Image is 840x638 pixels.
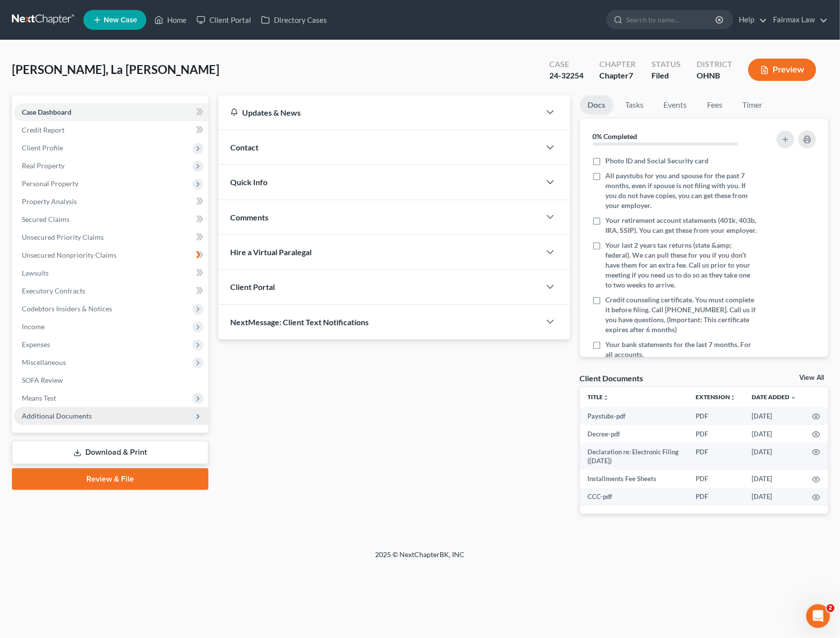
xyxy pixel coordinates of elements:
span: 7 [629,71,633,80]
div: 24-32254 [549,70,583,81]
div: Status [651,59,681,70]
div: Updates & News [230,107,528,118]
span: Credit counseling certificate. You must complete it before filing. Call [PHONE_NUMBER]. Call us i... [606,295,758,335]
td: Decree-pdf [580,425,688,443]
input: Search by name... [626,10,717,29]
span: Secured Claims [22,215,69,223]
a: Lawsuits [14,264,208,282]
a: SOFA Review [14,371,208,389]
td: [DATE] [744,488,804,506]
a: View All [799,374,824,381]
div: Chapter [599,59,636,70]
td: CCC-pdf [580,488,688,506]
span: Credit Report [22,126,65,134]
span: Client Portal [230,282,275,291]
div: Chapter [599,70,636,81]
span: Property Analysis [22,197,77,206]
div: 2025 © NextChapterBK, INC [137,550,703,567]
span: 2 [827,604,835,612]
a: Home [149,11,192,29]
div: Case [549,59,583,70]
span: New Case [104,16,137,24]
span: SOFA Review [22,376,63,384]
a: Directory Cases [256,11,332,29]
span: Real Property [22,161,65,170]
td: PDF [688,407,744,425]
a: Review & File [12,468,208,490]
div: OHNB [697,70,732,81]
a: Download & Print [12,441,208,464]
strong: 0% Completed [593,132,638,141]
td: Installments Fee Sheets [580,470,688,488]
td: Paystubs-pdf [580,407,688,425]
td: [DATE] [744,425,804,443]
span: Codebtors Insiders & Notices [22,304,112,313]
span: Case Dashboard [22,108,71,116]
a: Secured Claims [14,211,208,228]
td: Declaration re: Electronic Filing ([DATE]) [580,443,688,470]
a: Credit Report [14,121,208,139]
span: Comments [230,213,268,222]
a: Fees [699,95,731,115]
button: Preview [748,59,816,81]
span: Expenses [22,340,50,349]
a: Timer [735,95,771,115]
a: Unsecured Nonpriority Claims [14,246,208,264]
span: Photo ID and Social Security card [606,156,709,166]
span: Contact [230,142,258,152]
div: District [697,59,732,70]
td: [DATE] [744,443,804,470]
span: Unsecured Nonpriority Claims [22,251,117,259]
span: Means Test [22,394,56,402]
td: PDF [688,425,744,443]
a: Titleunfold_more [588,393,609,401]
span: Your last 2 years tax returns (state &amp; federal). We can pull these for you if you don’t have ... [606,240,758,290]
a: Fairmax Law [768,11,828,29]
span: Hire a Virtual Paralegal [230,247,312,257]
td: PDF [688,470,744,488]
a: Events [656,95,695,115]
td: PDF [688,488,744,506]
span: Additional Documents [22,412,92,420]
span: [PERSON_NAME], La [PERSON_NAME] [12,62,219,76]
span: NextMessage: Client Text Notifications [230,317,369,327]
span: Quick Info [230,177,267,187]
span: Unsecured Priority Claims [22,233,104,241]
a: Unsecured Priority Claims [14,228,208,246]
span: Executory Contracts [22,286,85,295]
a: Property Analysis [14,193,208,211]
td: [DATE] [744,407,804,425]
a: Tasks [618,95,652,115]
i: unfold_more [730,395,736,401]
span: Your bank statements for the last 7 months. For all accounts. [606,340,758,359]
span: Your retirement account statements (401k, 403b, IRA, SSIP). You can get these from your employer. [606,215,758,235]
a: Client Portal [192,11,256,29]
td: [DATE] [744,470,804,488]
span: Client Profile [22,143,63,152]
a: Extensionunfold_more [696,393,736,401]
a: Executory Contracts [14,282,208,300]
span: Miscellaneous [22,358,66,366]
span: Lawsuits [22,269,49,277]
span: Income [22,322,45,331]
span: All paystubs for you and spouse for the past 7 months, even if spouse is not filing with you. If ... [606,171,758,211]
i: unfold_more [603,395,609,401]
a: Case Dashboard [14,103,208,121]
a: Docs [580,95,614,115]
a: Help [734,11,767,29]
i: expand_more [790,395,796,401]
iframe: Intercom live chat [806,604,830,628]
td: PDF [688,443,744,470]
div: Filed [651,70,681,81]
span: Personal Property [22,179,78,188]
a: Date Added expand_more [752,393,796,401]
div: Client Documents [580,373,644,383]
